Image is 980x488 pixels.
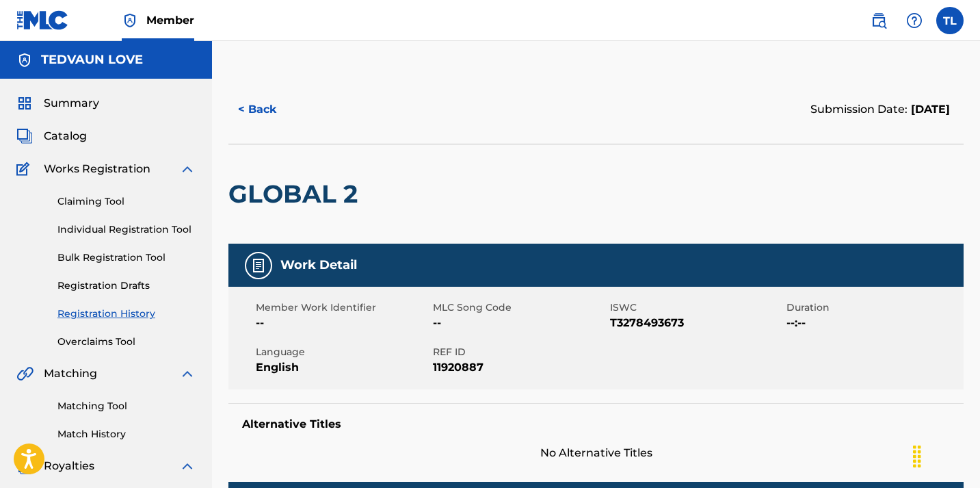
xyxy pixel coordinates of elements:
button: < Back [228,92,310,127]
a: Claiming Tool [57,194,196,209]
span: REF ID [433,345,607,359]
div: Submission Date: [810,101,950,118]
span: Royalties [44,458,94,474]
div: User Menu [936,7,964,34]
img: MLC Logo [16,10,69,30]
a: SummarySummary [16,95,99,112]
span: English [256,359,429,376]
span: -- [256,315,429,331]
img: expand [179,458,196,474]
img: Top Rightsholder [122,12,138,29]
a: CatalogCatalog [16,128,87,144]
img: Catalog [16,128,33,144]
img: help [906,12,923,29]
h2: GLOBAL 2 [228,179,365,209]
img: Summary [16,95,33,112]
a: Registration History [57,307,196,321]
span: [DATE] [908,103,950,116]
h5: Work Detail [280,257,357,273]
span: Duration [786,300,960,315]
span: T3278493673 [610,315,784,331]
span: Catalog [44,128,87,144]
div: Drag [906,436,928,477]
span: Member Work Identifier [256,300,429,315]
h5: Alternative Titles [242,418,950,431]
span: Works Registration [44,161,150,177]
a: Overclaims Tool [57,335,196,349]
span: Language [256,345,429,359]
img: expand [179,365,196,382]
iframe: Resource Center [942,302,980,412]
span: MLC Song Code [433,300,607,315]
a: Registration Drafts [57,279,196,293]
span: ISWC [610,300,784,315]
div: Help [901,7,928,34]
span: -- [433,315,607,331]
img: Works Registration [16,161,34,177]
span: Member [146,12,194,28]
a: Match History [57,427,196,441]
a: Bulk Registration Tool [57,251,196,265]
span: Matching [44,365,97,382]
img: search [871,12,887,29]
iframe: Chat Widget [912,422,980,488]
span: 11920887 [433,359,607,376]
h5: TEDVAUN LOVE [41,52,143,68]
a: Individual Registration Tool [57,222,196,237]
a: Public Search [865,7,892,34]
img: expand [179,161,196,177]
span: Summary [44,95,99,112]
img: Matching [16,365,34,382]
img: Work Detail [250,257,267,274]
a: Matching Tool [57,399,196,413]
span: No Alternative Titles [228,445,964,461]
img: Accounts [16,52,33,68]
span: --:-- [786,315,960,331]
